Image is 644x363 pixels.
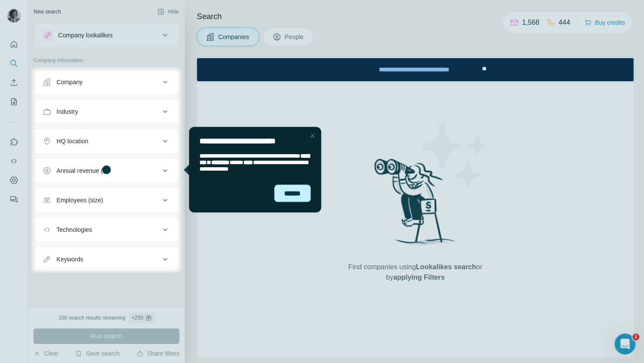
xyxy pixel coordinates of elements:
[56,255,83,264] div: Keywords
[34,249,179,270] button: Keywords
[56,137,88,145] div: HQ location
[34,190,179,211] button: Employees (size)
[34,72,179,92] button: Company
[34,131,179,152] button: HQ location
[56,166,108,175] div: Annual revenue ($)
[34,101,179,122] button: Industry
[158,2,277,21] div: Watch our October Product update
[56,78,83,86] div: Company
[56,107,78,116] div: Industry
[34,219,179,240] button: Technologies
[56,196,103,205] div: Employees (size)
[34,160,179,181] button: Annual revenue ($)
[182,125,323,214] iframe: Tooltip
[56,225,92,234] div: Technologies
